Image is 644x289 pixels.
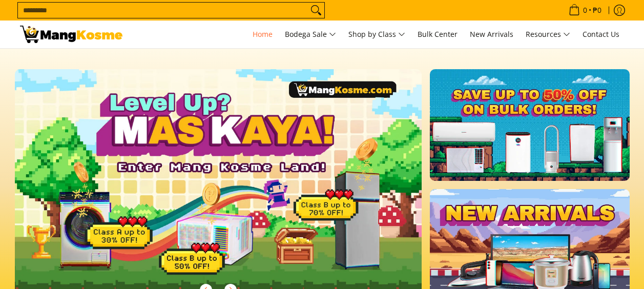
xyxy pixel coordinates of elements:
span: • [566,5,605,16]
a: Home [247,20,278,48]
a: Bodega Sale [280,20,341,48]
span: Resources [526,28,570,41]
span: ₱0 [591,7,603,14]
a: Resources [521,20,575,48]
a: New Arrivals [465,20,518,48]
span: Shop by Class [348,28,405,41]
span: New Arrivals [470,29,513,39]
nav: Main Menu [133,20,625,48]
span: Bodega Sale [285,28,336,41]
a: Bulk Center [412,20,463,48]
img: Mang Kosme: Your Home Appliances Warehouse Sale Partner! [20,26,122,43]
span: Bulk Center [418,29,458,39]
a: Shop by Class [343,20,410,48]
button: Search [308,3,324,18]
span: Contact Us [583,29,619,39]
span: 0 [581,7,589,14]
span: Home [253,29,273,39]
a: Contact Us [577,20,625,48]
